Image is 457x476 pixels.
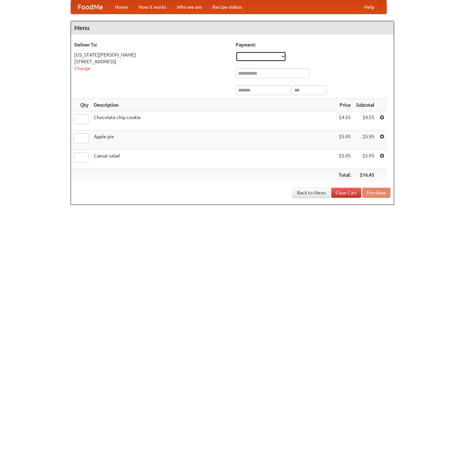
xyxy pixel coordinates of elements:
td: Chocolate chip cookie [91,111,336,131]
a: Clear Cart [331,188,361,198]
h5: Payment: [236,41,390,48]
th: Subtotal [353,99,377,111]
a: How it works [133,0,172,14]
a: Home [110,0,133,14]
th: Price [336,99,353,111]
button: Purchase [362,188,390,198]
td: $4.55 [353,111,377,131]
td: $5.95 [336,150,353,169]
td: $4.55 [336,111,353,131]
a: Back to Menu [293,188,330,198]
td: $5.95 [353,150,377,169]
a: Recipe videos [207,0,247,14]
th: Total: [336,169,353,181]
th: Description [91,99,336,111]
a: Who we are [172,0,207,14]
h5: Deliver To: [74,41,229,48]
a: FoodMe [71,0,110,14]
a: Change [74,66,90,71]
div: [US_STATE][PERSON_NAME] [74,51,229,58]
h4: Menu [71,21,394,35]
th: Qty [71,99,91,111]
div: [STREET_ADDRESS] [74,58,229,65]
td: Caesar salad [91,150,336,169]
th: $16.45 [353,169,377,181]
td: Apple pie [91,131,336,150]
a: Help [359,0,380,14]
td: $5.95 [353,131,377,150]
td: $5.95 [336,131,353,150]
